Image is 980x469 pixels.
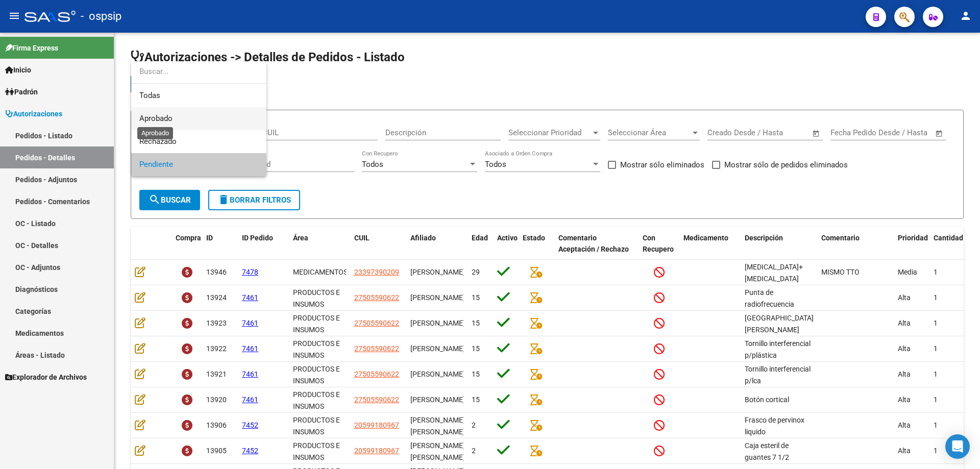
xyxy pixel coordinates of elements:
[131,60,266,83] input: dropdown search
[945,434,970,459] div: Open Intercom Messenger
[139,84,258,107] span: Todas
[139,160,173,169] span: Pendiente
[139,137,177,146] span: Rechazado
[139,114,173,123] span: Aprobado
